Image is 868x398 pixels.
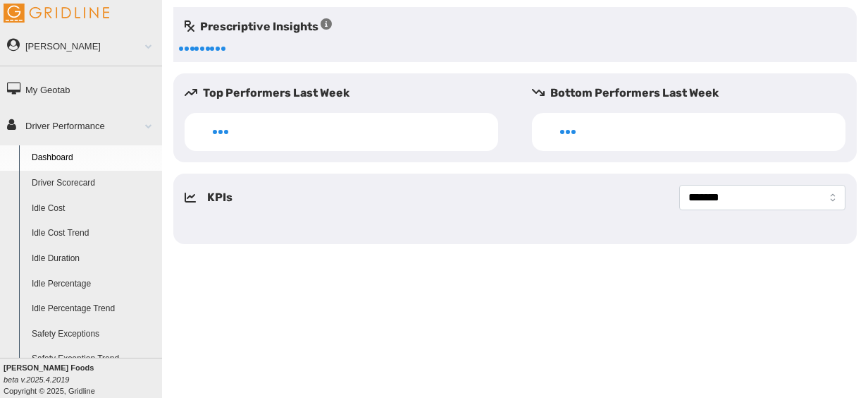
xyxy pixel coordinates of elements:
[25,196,162,222] a: Idle Cost
[4,363,94,372] b: [PERSON_NAME] Foods
[25,296,162,322] a: Idle Percentage Trend
[4,375,69,384] i: beta v.2025.4.2019
[25,272,162,297] a: Idle Percentage
[25,145,162,171] a: Dashboard
[25,221,162,246] a: Idle Cost Trend
[25,346,162,372] a: Safety Exception Trend
[207,189,232,206] h5: KPIs
[532,85,857,102] h5: Bottom Performers Last Week
[185,85,509,102] h5: Top Performers Last Week
[185,18,332,35] h5: Prescriptive Insights
[25,171,162,196] a: Driver Scorecard
[25,246,162,272] a: Idle Duration
[4,4,109,23] img: Gridline
[25,322,162,347] a: Safety Exceptions
[4,362,162,397] div: Copyright © 2025, Gridline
